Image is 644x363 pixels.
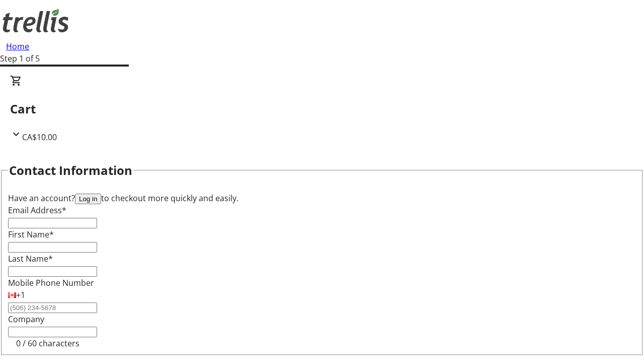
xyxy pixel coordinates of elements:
div: Have an account? to checkout more quickly and easily. [8,192,636,204]
label: Mobile Phone Number [8,277,94,288]
h2: Contact Information [9,161,132,179]
input: (506) 234-5678 [8,302,97,313]
h2: Cart [10,100,634,118]
label: Last Name* [8,253,53,264]
label: Email Address* [8,205,66,216]
tr-character-limit: 0 / 60 characters [16,338,79,349]
div: CartCA$10.00 [10,75,634,143]
button: Log in [75,194,101,204]
label: Company [8,314,44,325]
label: First Name* [8,229,54,240]
span: CA$10.00 [22,132,57,143]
